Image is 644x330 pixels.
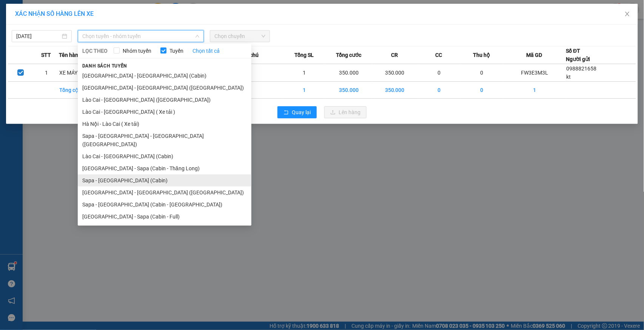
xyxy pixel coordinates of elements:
[41,51,51,59] span: STT
[78,118,251,130] li: Hà Nội - Lào Cai ( Xe tải)
[59,64,102,82] td: XE MÁY
[372,82,418,99] td: 350.000
[59,51,81,59] span: Tên hàng
[292,108,311,116] span: Quay lại
[567,74,571,80] span: kt
[120,47,154,55] span: Nhóm tuyến
[78,94,251,106] li: Lào Cai - [GEOGRAPHIC_DATA] ([GEOGRAPHIC_DATA])
[78,63,132,69] span: Danh sách tuyến
[527,51,542,59] span: Mã GD
[283,82,326,99] td: 1
[391,51,398,59] span: CR
[436,51,442,59] span: CC
[82,47,108,55] span: LỌC THEO
[214,31,265,42] span: Chọn chuyến
[78,211,251,223] li: [GEOGRAPHIC_DATA] - Sapa (Cabin - Full)
[78,106,251,118] li: Lào Cai - [GEOGRAPHIC_DATA] ( Xe tải )
[15,10,94,17] span: XÁC NHẬN SỐ HÀNG LÊN XE
[283,64,326,82] td: 1
[324,106,367,118] button: uploadLên hàng
[78,70,251,82] li: [GEOGRAPHIC_DATA] - [GEOGRAPHIC_DATA] (Cabin)
[78,150,251,162] li: Lào Cai - [GEOGRAPHIC_DATA] (Cabin)
[461,82,503,99] td: 0
[503,82,566,99] td: 1
[16,32,60,40] input: 13/09/2025
[566,47,590,63] div: Số ĐT Người gửi
[78,186,251,199] li: [GEOGRAPHIC_DATA] - [GEOGRAPHIC_DATA] ([GEOGRAPHIC_DATA])
[78,174,251,186] li: Sapa - [GEOGRAPHIC_DATA] (Cabin)
[473,51,490,59] span: Thu hộ
[326,64,372,82] td: 350.000
[78,162,251,174] li: [GEOGRAPHIC_DATA] - Sapa (Cabin - Thăng Long)
[503,64,566,82] td: FW3E3M3L
[372,64,418,82] td: 350.000
[240,64,283,82] td: ---
[326,82,372,99] td: 350.000
[78,82,251,94] li: [GEOGRAPHIC_DATA] - [GEOGRAPHIC_DATA] ([GEOGRAPHIC_DATA])
[78,130,251,150] li: Sapa - [GEOGRAPHIC_DATA] - [GEOGRAPHIC_DATA] ([GEOGRAPHIC_DATA])
[166,47,186,55] span: Tuyến
[277,106,317,118] button: rollbackQuay lại
[617,4,638,25] button: Close
[78,199,251,211] li: Sapa - [GEOGRAPHIC_DATA] (Cabin - [GEOGRAPHIC_DATA])
[193,47,220,55] a: Chọn tất cả
[82,31,199,42] span: Chọn tuyến - nhóm tuyến
[624,11,630,17] span: close
[59,82,102,99] td: Tổng cộng
[567,66,597,72] span: 0988821658
[418,64,461,82] td: 0
[295,51,314,59] span: Tổng SL
[283,110,289,116] span: rollback
[461,64,503,82] td: 0
[34,64,59,82] td: 1
[418,82,461,99] td: 0
[195,34,200,38] span: down
[336,51,361,59] span: Tổng cước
